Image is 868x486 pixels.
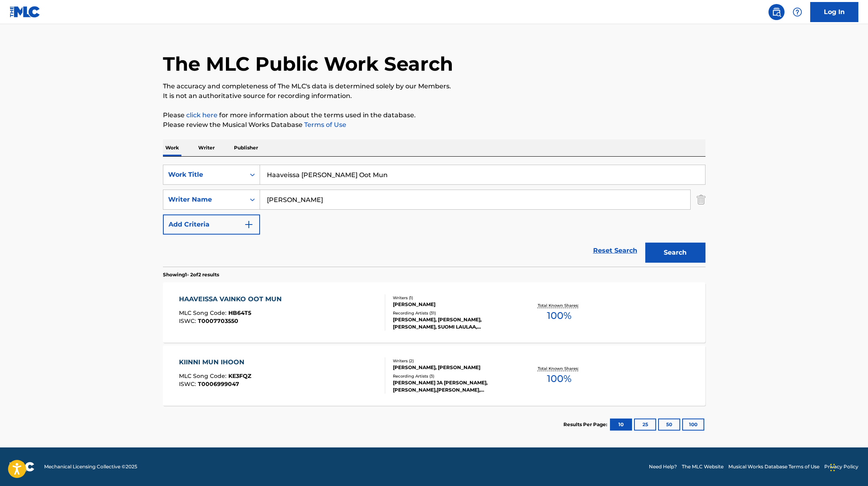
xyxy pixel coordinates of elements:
[163,214,260,235] button: Add Criteria
[649,463,677,470] a: Need Help?
[682,419,704,431] button: 100
[163,165,705,267] form: Search Form
[163,345,705,406] a: KIINNI MUN IHOONMLC Song Code:KE3FQZISWC:T0006999047Writers (2)[PERSON_NAME], [PERSON_NAME]Record...
[198,317,238,325] span: T0007703550
[244,220,254,229] img: 9d2ae6d4665cec9f34b9.svg
[163,52,453,76] h1: The MLC Public Work Search
[179,309,228,317] span: MLC Song Code :
[186,111,218,119] a: click here
[830,455,835,480] div: Drag
[393,310,514,316] div: Recording Artists ( 31 )
[179,372,228,380] span: MLC Song Code :
[179,380,198,388] span: ISWC :
[697,190,705,210] img: Delete Criterion
[634,419,656,431] button: 25
[393,358,514,364] div: Writers ( 2 )
[728,463,819,470] a: Musical Works Database Terms of Use
[393,373,514,379] div: Recording Artists ( 3 )
[163,120,705,130] p: Please review the Musical Works Database
[163,110,705,120] p: Please for more information about the terms used in the database.
[44,463,137,470] span: Mechanical Licensing Collective © 2025
[228,372,251,380] span: KE3FQZ
[393,295,514,301] div: Writers ( 1 )
[163,282,705,343] a: HAAVEISSA VAINKO OOT MUNMLC Song Code:HB64T5ISWC:T0007703550Writers (1)[PERSON_NAME]Recording Art...
[179,294,286,304] div: HAAVEISSA VAINKO OOT MUN
[10,6,41,18] img: MLC Logo
[789,4,805,20] div: Help
[393,364,514,371] div: [PERSON_NAME], [PERSON_NAME]
[168,170,240,180] div: Work Title
[658,419,680,431] button: 50
[682,463,724,470] a: The MLC Website
[538,302,581,308] p: Total Known Shares:
[163,91,705,101] p: It is not an authoritative source for recording information.
[547,372,571,386] span: 100 %
[393,301,514,308] div: [PERSON_NAME]
[179,357,251,367] div: KIINNI MUN IHOON
[645,243,705,263] button: Search
[538,366,581,372] p: Total Known Shares:
[303,121,346,129] a: Terms of Use
[228,309,251,317] span: HB64T5
[393,316,514,331] div: [PERSON_NAME], [PERSON_NAME], [PERSON_NAME], SUOMI LAULAA,[PERSON_NAME], SUOMI LAULAA FEATURING [...
[793,7,802,17] img: help
[232,139,260,156] p: Publisher
[810,2,858,22] a: Log In
[10,462,35,472] img: logo
[196,139,217,156] p: Writer
[772,7,781,17] img: search
[163,139,181,156] p: Work
[589,242,641,259] a: Reset Search
[768,4,785,20] a: Public Search
[168,195,240,204] div: Writer Name
[179,317,198,325] span: ISWC :
[198,380,239,388] span: T0006999047
[824,463,858,470] a: Privacy Policy
[828,447,868,486] iframe: Chat Widget
[610,419,632,431] button: 10
[393,379,514,394] div: [PERSON_NAME] JA [PERSON_NAME], [PERSON_NAME],[PERSON_NAME], [PERSON_NAME] JA [PERSON_NAME]
[547,308,571,323] span: 100 %
[163,82,705,91] p: The accuracy and completeness of The MLC's data is determined solely by our Members.
[563,421,609,428] p: Results Per Page:
[163,271,219,278] p: Showing 1 - 2 of 2 results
